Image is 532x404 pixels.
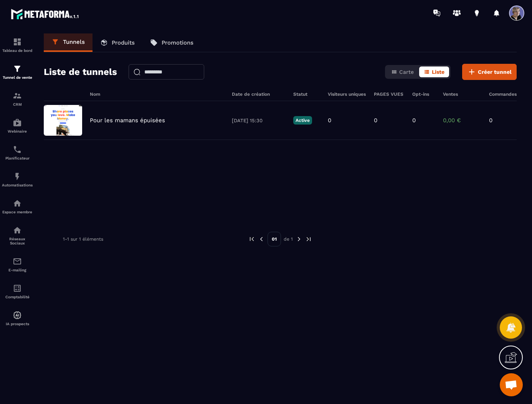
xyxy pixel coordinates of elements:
a: Produits [93,33,142,52]
img: accountant [13,284,22,293]
h6: Statut [293,91,320,97]
h6: Visiteurs uniques [328,91,366,97]
button: Carte [387,67,418,77]
img: automations [13,311,22,320]
a: Promotions [142,33,201,52]
p: Espace membre [2,210,33,214]
a: formationformationCRM [2,85,33,112]
span: Créer tunnel [478,68,512,76]
p: Webinaire [2,129,33,133]
button: Créer tunnel [462,64,517,80]
img: scheduler [13,145,22,154]
img: formation [13,37,22,47]
span: Liste [432,69,444,75]
p: Produits [112,39,135,46]
a: formationformationTableau de bord [2,32,33,58]
p: Active [293,116,312,125]
h2: Liste de tunnels [44,64,117,80]
a: social-networksocial-networkRéseaux Sociaux [2,220,33,251]
a: automationsautomationsEspace membre [2,193,33,220]
p: Planificateur [2,156,33,160]
a: Ouvrir le chat [500,373,523,396]
a: emailemailE-mailing [2,251,33,278]
img: image [44,105,82,136]
img: automations [13,199,22,208]
img: logo [11,7,80,21]
p: Comptabilité [2,295,33,299]
p: Réseaux Sociaux [2,237,33,245]
p: 0 [412,117,416,124]
p: Tunnel de vente [2,75,33,80]
button: Liste [419,67,449,77]
h6: PAGES VUES [374,91,405,97]
img: formation [13,64,22,73]
a: formationformationTunnel de vente [2,58,33,85]
p: Tableau de bord [2,48,33,53]
p: Automatisations [2,183,33,187]
img: social-network [13,226,22,235]
h6: Commandes [489,91,517,97]
p: 1-1 sur 1 éléments [63,236,103,242]
h6: Opt-ins [412,91,435,97]
p: IA prospects [2,322,33,326]
p: 0 [489,117,512,124]
span: Carte [399,69,414,75]
h6: Nom [90,91,224,97]
img: automations [13,172,22,181]
p: CRM [2,102,33,106]
a: automationsautomationsWebinaire [2,112,33,139]
img: prev [258,236,265,243]
p: 0 [328,117,331,124]
a: schedulerschedulerPlanificateur [2,139,33,166]
p: de 1 [284,236,293,242]
p: Promotions [162,39,193,46]
a: Tunnels [44,33,93,52]
p: 0,00 € [443,117,481,124]
img: prev [248,236,255,243]
img: automations [13,118,22,127]
a: accountantaccountantComptabilité [2,278,33,305]
img: email [13,257,22,266]
img: formation [13,91,22,100]
h6: Date de création [232,91,286,97]
p: 0 [374,117,377,124]
p: Pour les mamans épuisées [90,117,165,124]
p: Tunnels [63,38,85,45]
h6: Ventes [443,91,481,97]
p: E-mailing [2,268,33,272]
p: [DATE] 15:30 [232,118,286,123]
a: automationsautomationsAutomatisations [2,166,33,193]
p: 01 [268,232,281,246]
img: next [305,236,312,243]
img: next [296,236,302,243]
